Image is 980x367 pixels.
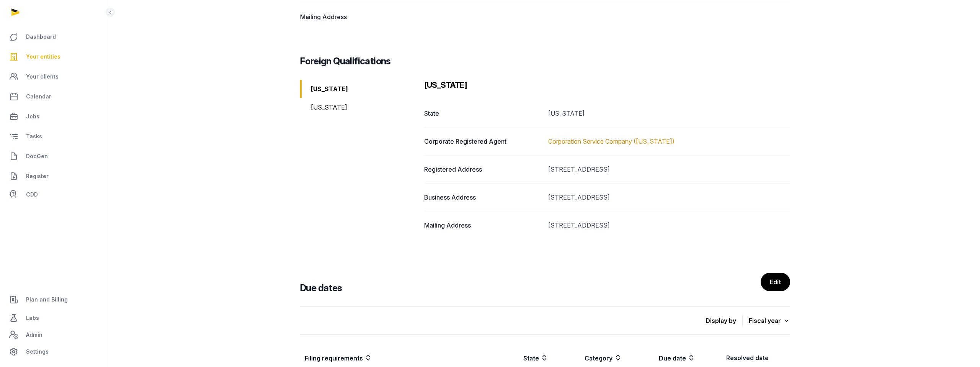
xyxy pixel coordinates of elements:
h3: Due dates [300,282,342,294]
a: Your entities [6,48,104,66]
h3: [US_STATE] [424,80,790,90]
dd: [STREET_ADDRESS] [548,193,790,202]
a: Calendar [6,87,104,106]
dt: State [424,109,542,118]
a: Edit [761,273,790,291]
a: Admin [6,327,104,342]
a: Register [6,167,104,185]
span: CDD [26,190,38,199]
dt: Corporate Registered Agent [424,137,542,146]
span: Plan and Billing [26,295,68,304]
dt: Mailing Address [424,221,542,230]
span: Dashboard [26,32,56,41]
a: Settings [6,342,104,361]
p: Display by [706,315,743,327]
span: Jobs [26,112,39,121]
a: Plan and Billing [6,290,104,309]
div: Fiscal year [749,315,790,326]
span: Tasks [26,132,42,141]
a: Labs [6,309,104,327]
dt: Mailing Address [300,12,418,21]
h3: Foreign Qualifications [300,55,391,67]
a: Tasks [6,127,104,146]
a: Jobs [6,107,104,126]
span: Admin [26,330,42,339]
a: CDD [6,187,104,202]
span: DocGen [26,152,48,161]
dt: Registered Address [424,165,542,174]
dd: [US_STATE] [548,109,790,118]
div: [US_STATE] [300,80,418,98]
div: [US_STATE] [300,98,418,116]
span: Your clients [26,72,59,81]
a: DocGen [6,147,104,165]
dd: [STREET_ADDRESS] [548,165,790,174]
span: Your entities [26,52,60,61]
a: Dashboard [6,28,104,46]
span: Labs [26,313,39,323]
span: Calendar [26,92,51,101]
span: Settings [26,347,49,356]
dt: Business Address [424,193,542,202]
a: Corporation Service Company ([US_STATE]) [548,138,675,145]
a: Your clients [6,67,104,86]
span: Register [26,172,49,181]
dd: [STREET_ADDRESS] [548,221,790,230]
